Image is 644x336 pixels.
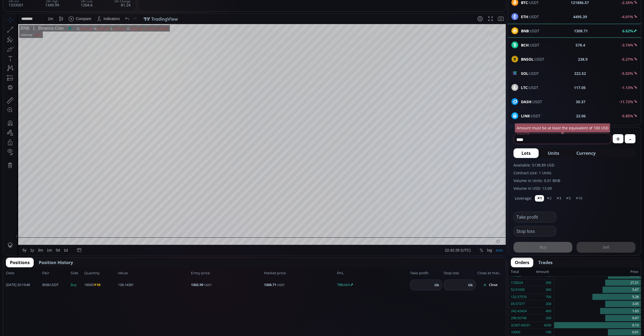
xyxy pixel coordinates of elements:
[264,282,276,287] b: 1308.71
[621,14,633,19] b: -4.01%
[337,271,408,276] span: PnL
[513,186,635,191] label: Volume in USD: 13.09
[72,231,80,242] div: Go to
[521,14,539,20] span: :USDT
[433,282,441,288] button: Ok
[515,259,529,266] span: Orders
[108,13,110,17] div: L
[534,258,557,267] button: Trades
[343,283,350,287] small: USDT
[84,271,116,276] span: Quantity
[521,113,540,119] span: :USDT
[511,258,533,267] button: Orders
[578,56,588,62] b: 238.9
[482,231,491,242] div: Toggle Log Scale
[410,271,442,276] span: Take profit
[64,12,69,17] div: Market open
[44,234,49,239] div: 1m
[621,71,633,76] b: -5.02%
[549,268,638,275] div: Price
[466,282,474,288] button: Ok
[17,12,26,17] div: BNB
[521,71,539,76] span: :USDT
[110,13,122,17] div: 1313.91
[554,315,641,322] div: 0.67
[554,293,641,301] div: 5.28
[493,234,500,239] div: auto
[141,13,165,17] div: −0.34 (−0.03%)
[535,195,544,202] button: ✕1
[19,234,23,239] div: 5y
[521,85,528,90] b: LTC
[10,259,30,266] span: Positions
[521,71,528,76] b: SOL
[521,85,538,90] span: :USDT
[191,271,262,276] span: Entry price
[574,71,586,76] b: 222.52
[74,13,76,17] div: O
[554,308,641,315] div: 1.65
[511,308,527,315] div: 242.42424
[513,162,635,168] label: Available: 5138.89 USD
[554,322,641,329] div: 0.13
[546,315,551,322] div: 200
[42,271,69,276] span: Pair
[511,322,530,329] div: 32307.69231
[513,148,539,158] button: Lots
[625,134,635,143] button: -
[6,258,34,267] button: Positions
[576,42,585,48] b: 578.4
[5,71,9,76] div: 
[511,300,525,307] div: 65.57377
[17,19,29,23] div: Volume
[564,195,573,202] button: ✕5
[621,57,633,62] b: -5.27%
[546,286,551,293] div: 300
[31,19,38,23] div: 0.05
[124,13,127,17] div: C
[554,195,563,202] button: ✕3
[576,99,585,105] b: 30.37
[619,99,633,104] b: -11.72%
[60,234,65,239] div: 1d
[546,279,551,286] div: 200
[84,282,116,288] span: 18000
[26,12,32,17] div: 1
[53,234,57,239] div: 5d
[511,329,520,336] div: 10000
[511,279,523,286] div: 7.35024
[576,150,596,156] span: Currency
[100,3,117,7] div: Indicators
[548,150,559,156] span: Units
[337,282,408,288] span: 790
[573,14,587,20] b: 4495.39
[511,268,536,275] div: Total
[546,300,551,307] div: 200
[546,308,551,315] div: 400
[39,259,73,266] span: Position History
[521,113,530,118] b: LINK
[440,231,469,242] button: 22:42:28 (UTC)
[32,12,60,17] div: Binance Coin
[613,134,623,143] button: +
[204,283,212,287] small: USDT
[521,42,539,48] span: :USDT
[621,113,633,118] b: -5.85%
[521,43,529,48] b: BCH
[546,293,551,300] div: 700
[91,13,93,17] div: H
[264,271,335,276] span: Market price
[621,43,633,48] b: -3.74%
[521,99,531,104] b: DASH
[522,150,531,156] span: Lots
[118,271,189,276] span: Value
[6,271,41,276] span: Date
[521,14,528,19] b: ETH
[127,13,139,17] div: 1314.08
[521,56,544,62] span: :USDT
[72,3,88,7] div: Compare
[42,282,59,288] span: :USDT
[515,123,610,133] div: Amount must be at least the equivalent of 100 USD
[444,271,476,276] span: Stop loss
[511,286,525,293] div: 52.91005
